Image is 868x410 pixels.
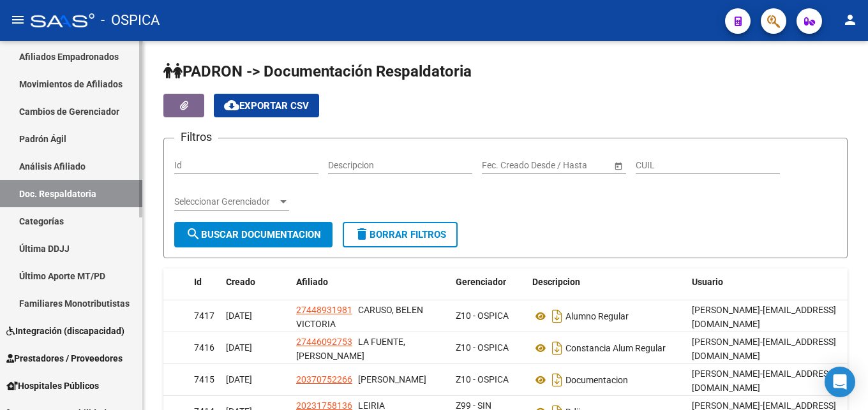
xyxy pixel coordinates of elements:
[226,277,255,287] span: Creado
[692,337,836,362] span: [EMAIL_ADDRESS][DOMAIN_NAME]
[174,128,218,146] h3: Filtros
[194,342,214,353] span: 7416
[194,311,214,321] span: 7417
[296,305,423,330] span: CARUSO, BELEN VICTORIA
[549,306,565,326] i: Descargar documento
[451,268,527,296] datatable-header-cell: Gerenciador
[296,305,352,315] span: 27448931981
[6,379,99,393] span: Hospitales Públicos
[6,351,123,365] span: Prestadores / Proveedores
[194,374,214,384] span: 7415
[358,374,426,384] span: [PERSON_NAME]
[611,159,625,172] button: Open calendar
[296,374,352,384] span: 20370752266
[296,337,352,347] span: 27446092753
[224,98,239,113] mat-icon: cloud_download
[842,12,858,27] mat-icon: person
[456,342,509,353] span: Z10 - OSPICA
[539,160,602,171] input: Fecha fin
[343,222,458,247] button: Borrar Filtros
[10,12,26,27] mat-icon: menu
[189,268,221,296] datatable-header-cell: Id
[221,268,291,296] datatable-header-cell: Creado
[692,305,836,330] span: [EMAIL_ADDRESS][DOMAIN_NAME]
[482,160,528,171] input: Fecha inicio
[6,324,124,338] span: Integración (discapacidad)
[174,222,333,247] button: Buscar Documentacion
[224,100,309,112] span: Exportar CSV
[692,277,723,287] span: Usuario
[456,374,509,384] span: Z10 - OSPICA
[692,305,760,315] span: [PERSON_NAME]
[456,277,506,287] span: Gerenciador
[226,311,252,321] span: [DATE]
[456,311,509,321] span: Z10 - OSPICA
[186,226,201,242] mat-icon: search
[825,367,855,397] div: Open Intercom Messenger
[565,311,629,321] span: Alumno Regular
[354,229,446,240] span: Borrar Filtros
[214,94,319,117] button: Exportar CSV
[692,369,760,379] span: [PERSON_NAME]
[194,277,202,287] span: Id
[101,6,160,34] span: - OSPICA
[532,277,580,287] span: Descripcion
[296,277,328,287] span: Afiliado
[549,338,565,358] i: Descargar documento
[692,369,836,393] span: [EMAIL_ADDRESS][DOMAIN_NAME]
[163,62,472,80] span: PADRON -> Documentación Respaldatoria
[174,196,278,207] span: Seleccionar Gerenciador
[226,342,252,353] span: [DATE]
[692,337,760,347] span: [PERSON_NAME]
[291,268,451,296] datatable-header-cell: Afiliado
[354,226,370,242] mat-icon: delete
[527,268,687,296] datatable-header-cell: Descripcion
[549,370,565,390] i: Descargar documento
[565,343,666,353] span: Constancia Alum Regular
[186,229,321,240] span: Buscar Documentacion
[226,374,252,384] span: [DATE]
[565,375,628,385] span: Documentacion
